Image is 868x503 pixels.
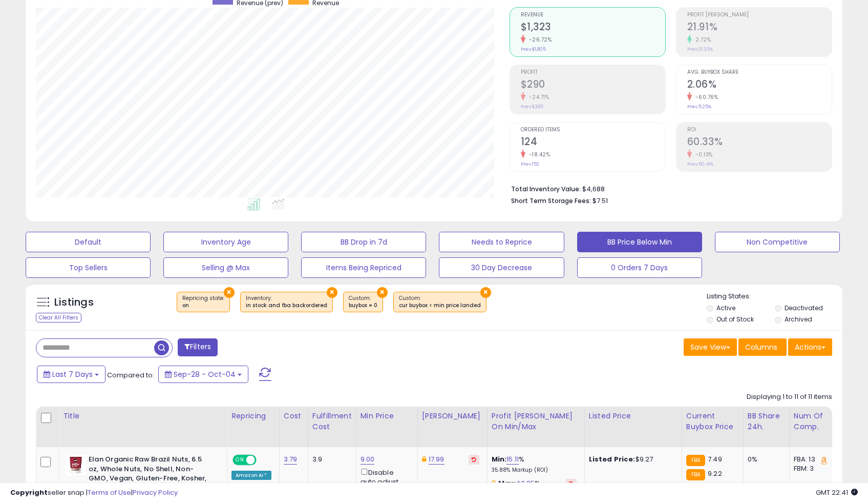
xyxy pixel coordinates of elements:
[10,488,178,498] div: seller snap | |
[163,257,288,278] button: Selling @ Max
[794,464,828,473] div: FBM: 3
[89,455,213,495] b: Elan Organic Raw Brazil Nuts, 6.5 oz, Whole Nuts, No Shell, Non-GMO, Vegan, Gluten-Free, Kosher, ...
[521,136,665,150] h2: 124
[692,36,711,44] small: 2.72%
[377,287,388,298] button: ×
[521,127,665,133] span: Ordered Items
[794,411,831,432] div: Num of Comp.
[10,488,48,497] strong: Copyright
[708,454,722,464] span: 7.49
[687,70,832,75] span: Avg. Buybox Share
[716,315,754,324] label: Out of Stock
[429,454,444,465] a: 17.99
[182,294,224,310] span: Repricing state :
[231,411,275,421] div: Repricing
[349,302,377,309] div: buybox = 0
[748,455,781,464] div: 0%
[312,411,352,432] div: Fulfillment Cost
[301,257,426,278] button: Items Being Repriced
[577,257,702,278] button: 0 Orders 7 Days
[506,454,519,465] a: 15.11
[399,294,481,310] span: Custom:
[521,78,665,92] h2: $290
[511,182,824,194] li: $4,688
[37,366,105,383] button: Last 7 Days
[592,196,608,206] span: $7.51
[174,369,236,379] span: Sep-28 - Oct-04
[521,46,546,52] small: Prev: $1,805
[88,488,131,497] a: Terms of Use
[284,454,298,465] a: 3.79
[224,287,235,298] button: ×
[361,467,410,496] div: Disable auto adjust min
[686,455,705,466] small: FBA
[521,70,665,75] span: Profit
[589,411,678,421] div: Listed Price
[234,456,246,465] span: ON
[716,304,735,312] label: Active
[715,232,840,252] button: Non Competitive
[399,302,481,309] div: cur buybox < min price landed
[785,315,812,324] label: Archived
[521,161,539,167] small: Prev: 152
[439,232,564,252] button: Needs to Reprice
[687,104,711,110] small: Prev: 5.25%
[246,302,327,309] div: in stock and fba backordered
[246,294,327,310] span: Inventory :
[26,232,151,252] button: Default
[52,369,93,379] span: Last 7 Days
[511,185,581,193] b: Total Inventory Value:
[816,488,858,497] span: 2025-10-12 22:41 GMT
[182,302,224,309] div: on
[231,471,271,480] div: Amazon AI *
[133,488,178,497] a: Privacy Policy
[687,21,832,35] h2: 21.91%
[327,287,337,298] button: ×
[525,93,549,101] small: -24.71%
[589,454,636,464] b: Listed Price:
[686,469,705,480] small: FBA
[686,411,739,432] div: Current Buybox Price
[521,104,543,110] small: Prev: $385
[794,455,828,464] div: FBA: 13
[684,338,737,356] button: Save View
[707,292,842,301] p: Listing States:
[738,338,787,356] button: Columns
[312,455,348,464] div: 3.9
[361,454,375,465] a: 9.00
[439,257,564,278] button: 30 Day Decrease
[511,196,591,205] b: Short Term Storage Fees:
[255,456,271,465] span: OFF
[692,93,718,101] small: -60.76%
[687,12,832,18] span: Profit [PERSON_NAME]
[785,304,823,312] label: Deactivated
[745,342,777,352] span: Columns
[480,287,491,298] button: ×
[492,467,577,474] p: 35.88% Markup (ROI)
[525,151,551,158] small: -18.42%
[748,411,785,432] div: BB Share 24h.
[692,151,713,158] small: -0.13%
[788,338,832,356] button: Actions
[687,46,713,52] small: Prev: 21.33%
[487,407,584,447] th: The percentage added to the cost of goods (COGS) that forms the calculator for Min & Max prices.
[36,313,81,323] div: Clear All Filters
[54,295,94,310] h5: Listings
[349,294,377,310] span: Custom:
[284,411,304,421] div: Cost
[66,455,86,475] img: 41ih1hPlmGL._SL40_.jpg
[301,232,426,252] button: BB Drop in 7d
[525,36,552,44] small: -26.72%
[163,232,288,252] button: Inventory Age
[361,411,413,421] div: Min Price
[687,78,832,92] h2: 2.06%
[521,12,665,18] span: Revenue
[63,411,223,421] div: Title
[492,411,580,432] div: Profit [PERSON_NAME] on Min/Max
[589,455,674,464] div: $9.27
[26,257,151,278] button: Top Sellers
[492,454,507,464] b: Min:
[687,161,713,167] small: Prev: 60.41%
[708,469,722,478] span: 9.22
[422,411,483,421] div: [PERSON_NAME]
